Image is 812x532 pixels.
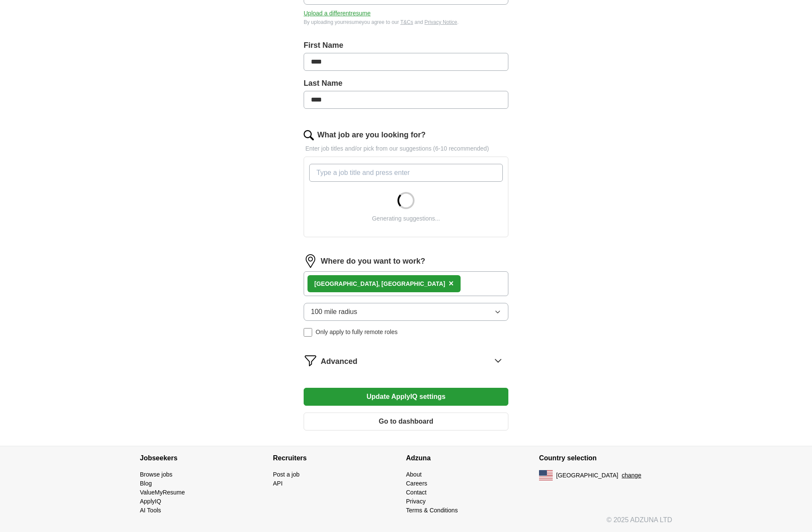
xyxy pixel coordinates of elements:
a: T&Cs [400,19,413,25]
label: Last Name [304,78,508,89]
span: 100 mile radius [311,307,357,317]
span: Only apply to fully remote roles [316,328,397,337]
a: Privacy [406,498,426,505]
span: × [449,279,454,288]
button: Update ApplyIQ settings [304,388,508,406]
label: Where do you want to work? [321,256,425,267]
label: First Name [304,40,508,51]
button: Upload a differentresume [304,9,371,18]
span: Advanced [321,356,357,367]
div: Generating suggestions... [372,214,440,223]
img: search.png [304,130,314,140]
a: ValueMyResume [140,489,185,496]
input: Only apply to fully remote roles [304,328,312,337]
button: 100 mile radius [304,303,508,321]
a: AI Tools [140,507,161,514]
input: Type a job title and press enter [309,164,503,182]
label: What job are you looking for? [317,129,426,141]
span: [GEOGRAPHIC_DATA] [556,471,618,480]
img: US flag [539,470,553,480]
a: API [273,480,283,487]
h4: Country selection [539,446,672,470]
a: Blog [140,480,152,487]
button: Go to dashboard [304,413,508,430]
img: filter [304,354,317,367]
a: Contact [406,489,426,496]
img: location.png [304,254,317,268]
div: [GEOGRAPHIC_DATA], [GEOGRAPHIC_DATA] [314,279,445,288]
a: Browse jobs [140,471,172,478]
a: Terms & Conditions [406,507,458,514]
a: Privacy Notice [424,19,457,25]
p: Enter job titles and/or pick from our suggestions (6-10 recommended) [304,144,508,153]
button: × [449,277,454,290]
a: ApplyIQ [140,498,161,505]
div: By uploading your resume you agree to our and . [304,18,508,26]
button: change [622,471,641,480]
a: Careers [406,480,427,487]
div: © 2025 ADZUNA LTD [133,515,679,532]
a: Post a job [273,471,299,478]
a: About [406,471,422,478]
